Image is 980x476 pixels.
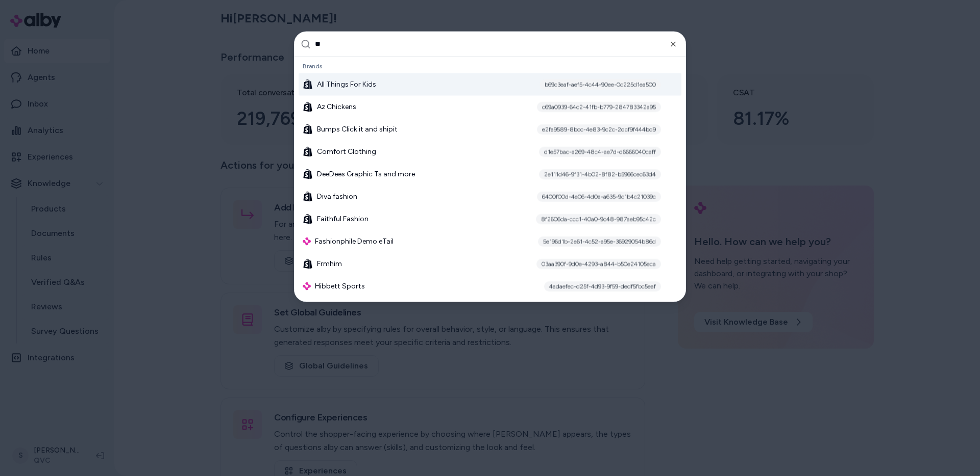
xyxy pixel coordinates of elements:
span: Frmhim [317,258,342,269]
div: Brands [299,59,681,73]
div: b69c3eaf-aef5-4c44-90ee-0c225d1ea500 [540,79,661,89]
div: 4adaefec-d25f-4d93-9f59-dedf5fbc5eaf [544,281,661,291]
span: Hibbett Sports [315,281,365,291]
span: DeeDees Graphic Ts and more [317,169,415,179]
div: 8f2606da-ccc1-40a0-9c48-987aeb95c42c [536,214,661,224]
div: 6400f00d-4e06-4d0a-a635-9c1b4c21039c [537,191,661,201]
div: Suggestions [295,57,685,301]
div: 5e196d1b-2e61-4c52-a95e-36929054b86d [538,236,661,246]
span: All Things For Kids [317,79,376,89]
span: Bumps Click it and shipit [317,124,398,134]
span: Diva fashion [317,191,357,201]
span: Comfort Clothing [317,146,376,156]
img: alby Logo [303,237,311,245]
div: 2e111d46-9f31-4b02-8f82-b5966cec63d4 [539,169,661,179]
img: alby Logo [303,282,311,290]
span: Faithful Fashion [317,214,369,224]
div: 03aa390f-9d0e-4293-a844-b50e24105eca [536,258,661,269]
span: Fashionphile Demo eTail [315,236,394,246]
div: d1e57bac-a269-48c4-ae7d-d6666040caff [539,146,661,156]
div: c69a0939-64c2-41fb-b779-284783342a95 [537,101,661,112]
div: e2fa9589-8bcc-4e83-9c2c-2dcf9f444bd9 [537,124,661,134]
span: Az Chickens [317,101,356,112]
